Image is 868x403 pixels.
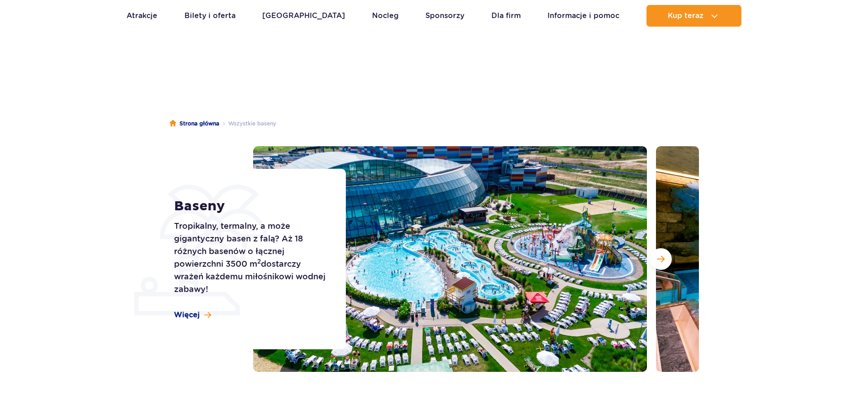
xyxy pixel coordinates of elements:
a: [GEOGRAPHIC_DATA] [262,5,345,27]
a: Sponsorzy [425,5,464,27]
a: Strona główna [170,119,219,128]
a: Więcej [174,310,211,320]
p: Tropikalny, termalny, a może gigantyczny basen z falą? Aż 18 różnych basenów o łącznej powierzchn... [174,220,325,296]
button: Następny slajd [650,248,672,270]
a: Atrakcje [127,5,157,27]
img: Zewnętrzna część Suntago z basenami i zjeżdżalniami, otoczona leżakami i zielenią [253,146,647,372]
button: Kup teraz [646,5,741,27]
a: Dla firm [491,5,521,27]
a: Bilety i oferta [184,5,236,27]
a: Informacje i pomoc [547,5,619,27]
h1: Baseny [174,198,325,214]
span: Więcej [174,310,200,320]
a: Nocleg [372,5,399,27]
span: Kup teraz [668,12,703,20]
sup: 2 [257,258,261,265]
li: Wszystkie baseny [219,119,276,128]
